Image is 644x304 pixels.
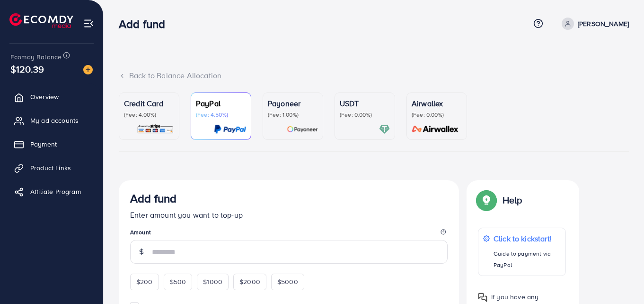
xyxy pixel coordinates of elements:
[10,52,62,62] span: Ecomdy Balance
[196,98,246,109] p: PayPal
[119,70,629,81] div: Back to Balance Allocation
[7,182,96,201] a: Affiliate Program
[30,139,57,149] span: Payment
[30,116,79,125] span: My ad accounts
[558,18,629,30] a: [PERSON_NAME]
[494,248,561,271] p: Guide to payment via PayPal
[409,124,462,135] img: card
[340,98,390,109] p: USDT
[196,111,246,119] p: (Fee: 4.50%)
[503,194,522,206] p: Help
[30,163,71,173] span: Product Links
[268,98,318,109] p: Payoneer
[287,124,318,135] img: card
[130,192,176,205] h3: Add fund
[124,111,174,119] p: (Fee: 4.00%)
[10,62,44,76] span: $120.39
[604,261,637,297] iframe: Chat
[137,124,174,135] img: card
[136,277,153,286] span: $200
[494,233,561,244] p: Click to kickstart!
[170,277,186,286] span: $500
[214,124,246,135] img: card
[119,17,173,31] h3: Add fund
[130,209,448,221] p: Enter amount you want to top-up
[124,98,174,109] p: Credit Card
[30,187,81,196] span: Affiliate Program
[478,192,495,209] img: Popup guide
[83,65,93,74] img: image
[578,18,629,29] p: [PERSON_NAME]
[268,111,318,119] p: (Fee: 1.00%)
[7,135,96,154] a: Payment
[30,92,59,101] span: Overview
[412,98,462,109] p: Airwallex
[7,158,96,177] a: Product Links
[277,277,298,286] span: $5000
[239,277,260,286] span: $2000
[412,111,462,119] p: (Fee: 0.00%)
[7,87,96,106] a: Overview
[203,277,222,286] span: $1000
[478,293,487,302] img: Popup guide
[379,124,390,135] img: card
[340,111,390,119] p: (Fee: 0.00%)
[9,13,73,28] img: logo
[7,111,96,130] a: My ad accounts
[83,18,94,29] img: menu
[130,228,448,240] legend: Amount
